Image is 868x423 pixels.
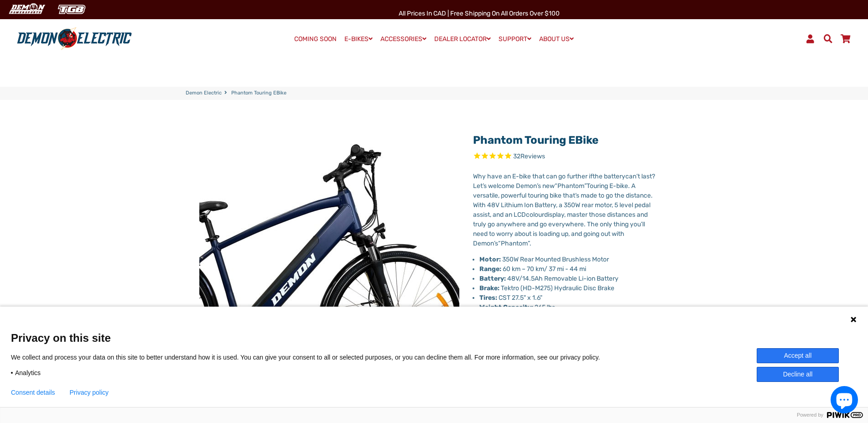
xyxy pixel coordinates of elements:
[498,240,501,247] span: “
[652,172,655,180] span: ?
[538,182,555,190] span: s new
[231,89,286,97] span: Phantom Touring eBike
[479,303,655,312] li: 265 lbs
[431,32,494,46] a: DEALER LOCATOR
[473,192,653,219] span: s made to go the distance. With 48V Lithium Ion Battery, a 350W rear motor, 5 level pedal assist,...
[575,192,576,199] span: ’
[793,412,827,418] span: Powered by
[473,182,635,199] span: Touring E-bike. A versatile, powerful touring bike that
[14,27,135,51] img: Demon Electric logo
[5,2,48,17] img: Demon Electric
[341,32,376,46] a: E-BIKES
[526,211,544,219] span: colour
[520,152,545,160] span: Reviews
[473,134,598,146] a: Phantom Touring eBike
[479,284,499,292] strong: Brake:
[479,274,655,283] li: 48V/14.5Ah Removable Li-ion Battery
[473,182,483,190] span: Let
[479,303,533,311] strong: Weight Capacity:
[186,89,222,97] a: Demon Electric
[291,33,340,46] a: COMING SOON
[641,220,642,228] span: ’
[482,172,593,180] span: y have an E-bike that can go further if
[828,386,861,416] inbox-online-store-chat: Shopify online store chat
[53,2,90,17] img: TGB Canada
[537,182,538,190] span: ’
[757,367,839,382] button: Decline all
[555,182,557,190] span: “
[473,211,648,228] span: display, master those distances and truly go anywhere and go everywhere. The only thing you
[479,255,655,264] li: 350W Rear Mounted Brushless Motor
[70,389,109,396] a: Privacy policy
[495,32,535,46] a: SUPPORT
[528,240,531,247] span: ”.
[473,151,655,162] span: Rated 4.8 out of 5 stars 32 reviews
[636,172,638,180] span: ’
[11,353,613,361] p: We collect and process your data on this site to better understand how it is used. You can give y...
[495,240,498,247] span: s
[593,172,625,180] span: the battery
[479,275,506,282] strong: Battery:
[494,240,495,247] span: ’
[15,369,41,377] span: Analytics
[399,10,560,17] span: All Prices in CAD | Free shipping on all orders over $100
[479,265,501,273] strong: Range:
[479,283,655,293] li: Tektro (HD-M275) Hydraulic Disc Brake
[584,182,587,190] span: ”
[625,172,636,180] span: can
[479,256,501,263] strong: Motor:
[479,264,655,274] li: 60 km – 70 km/ 37 mi - 44 mi
[377,32,430,46] a: ACCESSORIES
[536,32,577,46] a: ABOUT US
[501,240,528,247] span: Phantom
[11,331,857,345] span: Privacy on this site
[473,220,645,247] span: ll need to worry about is loading up, and going out with Demon
[513,152,545,160] span: 32 reviews
[473,172,482,180] span: Wh
[638,172,652,180] span: t last
[483,182,537,190] span: s welcome Demon
[11,389,55,396] button: Consent details
[557,182,584,190] span: Phantom
[483,182,483,190] span: ’
[479,294,497,302] strong: Tires:
[757,348,839,363] button: Accept all
[479,293,655,303] li: CST 27.5" x 1.6"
